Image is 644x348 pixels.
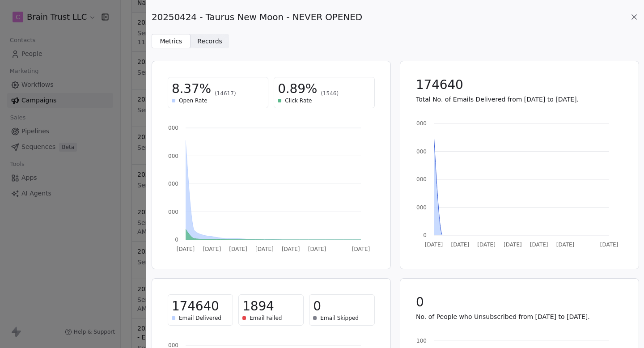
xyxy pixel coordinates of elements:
span: 174640 [416,77,463,93]
tspan: [DATE] [352,246,370,252]
span: 1894 [242,298,274,314]
span: Email Skipped [320,314,359,322]
tspan: 6000 [165,181,178,187]
tspan: 160000 [406,120,427,127]
tspan: [DATE] [229,246,247,252]
tspan: [DATE] [203,246,221,252]
tspan: 0 [175,237,178,243]
tspan: 40000 [409,204,426,211]
tspan: 80000 [409,176,426,182]
tspan: 12000 [161,125,178,131]
span: 20250424 - Taurus New Moon - NEVER OPENED [152,11,362,23]
p: No. of People who Unsubscribed from [DATE] to [DATE]. [416,312,623,321]
tspan: [DATE] [451,242,469,248]
span: (14617) [215,90,236,97]
tspan: [DATE] [504,242,522,248]
span: 8.37% [172,81,211,97]
span: Click Rate [285,97,312,104]
tspan: [DATE] [477,242,496,248]
span: (1546) [321,90,339,97]
p: Total No. of Emails Delivered from [DATE] to [DATE]. [416,95,623,104]
span: Email Delivered [179,314,221,322]
tspan: 9000 [165,153,178,159]
span: 174640 [172,298,219,314]
span: 0 [313,298,321,314]
tspan: [DATE] [255,246,274,252]
span: Open Rate [179,97,208,104]
tspan: [DATE] [308,246,326,252]
tspan: 100 [416,338,427,344]
tspan: 120000 [406,149,427,155]
span: Records [197,37,222,46]
tspan: [DATE] [282,246,300,252]
tspan: 0 [423,232,427,238]
tspan: [DATE] [530,242,548,248]
span: Email Failed [250,314,282,322]
span: 0 [416,294,424,310]
tspan: [DATE] [600,242,618,248]
tspan: [DATE] [424,242,443,248]
tspan: [DATE] [177,246,195,252]
tspan: [DATE] [556,242,574,248]
span: 0.89% [278,81,317,97]
tspan: 3000 [165,209,178,215]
